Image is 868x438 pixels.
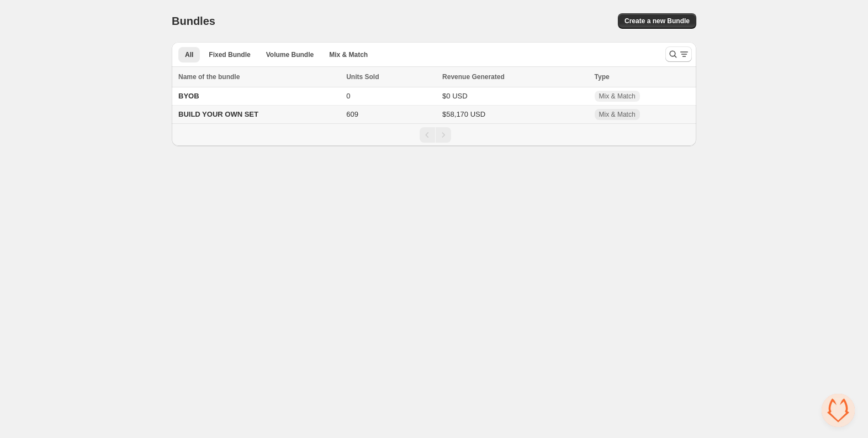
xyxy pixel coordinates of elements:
span: $58,170 USD [442,110,485,118]
span: $0 USD [442,92,468,100]
button: Units Sold [346,71,390,82]
span: BUILD YOUR OWN SET [178,110,258,118]
span: Mix & Match [599,110,636,119]
span: Volume Bundle [266,50,314,59]
span: 0 [346,92,350,100]
span: Mix & Match [329,50,368,59]
button: Create a new Bundle [618,13,696,29]
h1: Bundles [172,14,215,28]
a: Open chat [822,394,855,427]
div: Name of the bundle [178,71,340,82]
span: BYOB [178,92,199,100]
div: Type [595,71,690,82]
span: Units Sold [346,71,379,82]
span: Create a new Bundle [624,17,690,25]
span: All [185,50,193,59]
span: Fixed Bundle [209,50,250,59]
span: Mix & Match [599,92,636,101]
nav: Pagination [172,123,696,146]
span: 609 [346,110,358,118]
button: Revenue Generated [442,71,516,82]
span: Revenue Generated [442,71,505,82]
button: Search and filter results [665,46,692,62]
